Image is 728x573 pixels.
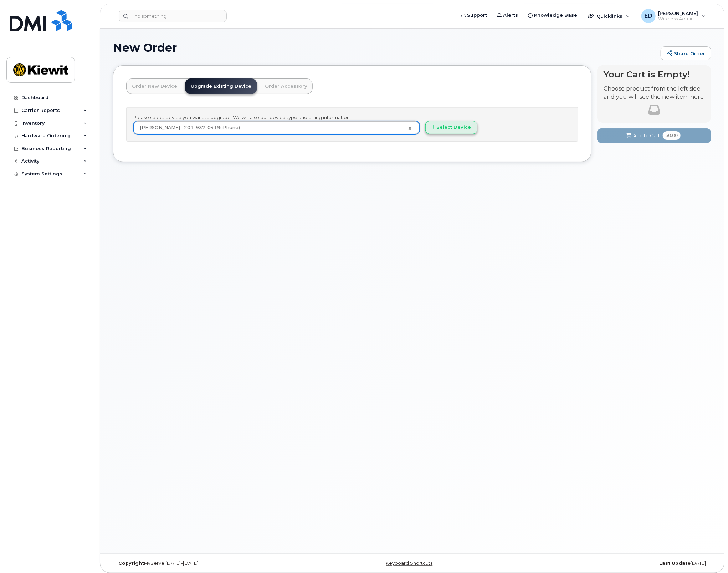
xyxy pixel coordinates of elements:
[661,46,711,61] a: Share Order
[220,125,240,130] span: (iPhone)
[512,561,711,566] div: [DATE]
[604,70,705,79] h4: Your Cart is Empty!
[659,561,691,566] strong: Last Update
[597,128,711,143] button: Add to Cart $0.00
[126,107,578,142] div: Please select device you want to upgrade. We will also pull device type and billing information.
[134,121,419,134] a: [PERSON_NAME] - 201–937–0419(iPhone)
[140,125,240,130] span: [PERSON_NAME] - 201–937–0419
[663,131,681,140] span: $0.00
[113,41,657,54] h1: New Order
[113,561,312,566] div: MyServe [DATE]–[DATE]
[259,78,313,94] a: Order Accessory
[118,561,144,566] strong: Copyright
[633,132,660,139] span: Add to Cart
[604,85,705,101] p: Choose product from the left side and you will see the new item here.
[425,121,477,134] button: Select Device
[185,78,257,94] a: Upgrade Existing Device
[126,78,183,94] a: Order New Device
[386,561,432,566] a: Keyboard Shortcuts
